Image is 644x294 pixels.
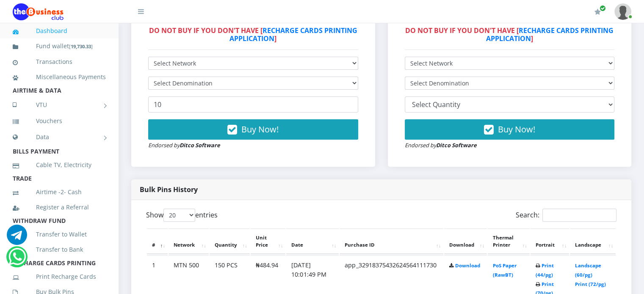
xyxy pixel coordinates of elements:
[498,124,535,135] span: Buy Now!
[148,119,358,140] button: Buy Now!
[69,43,93,49] small: [ ]
[241,124,279,135] span: Buy Now!
[210,228,250,255] th: Quantity: activate to sort column ascending
[13,267,106,286] a: Print Recharge Cards
[140,185,198,194] strong: Bulk Pins History
[486,26,614,43] a: RECHARGE CARDS PRINTING APPLICATION
[13,240,106,259] a: Transfer to Bank
[444,228,487,255] th: Download: activate to sort column ascending
[13,155,106,175] a: Cable TV, Electricity
[147,228,168,255] th: #: activate to sort column descending
[542,209,616,222] input: Search:
[251,228,286,255] th: Unit Price: activate to sort column ascending
[13,52,106,71] a: Transactions
[13,198,106,217] a: Register a Referral
[614,3,631,20] img: User
[516,209,616,222] label: Search:
[148,96,358,113] input: Enter Quantity
[7,231,27,245] a: Chat for support
[13,111,106,131] a: Vouchers
[148,141,220,149] small: Endorsed by
[436,141,477,149] strong: Ditco Software
[286,228,339,255] th: Date: activate to sort column ascending
[536,262,554,278] a: Print (44/pg)
[531,228,569,255] th: Portrait: activate to sort column ascending
[180,141,220,149] strong: Ditco Software
[488,228,529,255] th: Thermal Printer: activate to sort column ascending
[405,119,615,140] button: Buy Now!
[149,26,357,43] strong: DO NOT BUY IF YOU DON'T HAVE [ ]
[405,141,477,149] small: Endorsed by
[146,209,218,222] label: Show entries
[594,8,601,15] i: Renew/Upgrade Subscription
[405,26,614,43] strong: DO NOT BUY IF YOU DON'T HAVE [ ]
[163,209,195,222] select: Showentries
[13,94,106,115] a: VTU
[169,228,209,255] th: Network: activate to sort column ascending
[13,225,106,244] a: Transfer to Wallet
[13,36,106,56] a: Fund wallet[19,730.33]
[13,182,106,202] a: Airtime -2- Cash
[13,126,106,148] a: Data
[13,3,64,20] img: Logo
[455,262,480,269] a: Download
[493,262,517,278] a: PoS Paper (RawBT)
[570,228,616,255] th: Landscape: activate to sort column ascending
[71,43,91,49] b: 19,730.33
[340,228,443,255] th: Purchase ID: activate to sort column ascending
[600,5,606,11] span: Renew/Upgrade Subscription
[13,67,106,87] a: Miscellaneous Payments
[13,21,106,41] a: Dashboard
[575,281,606,287] a: Print (72/pg)
[8,253,26,267] a: Chat for support
[229,26,357,43] a: RECHARGE CARDS PRINTING APPLICATION
[575,262,601,278] a: Landscape (60/pg)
